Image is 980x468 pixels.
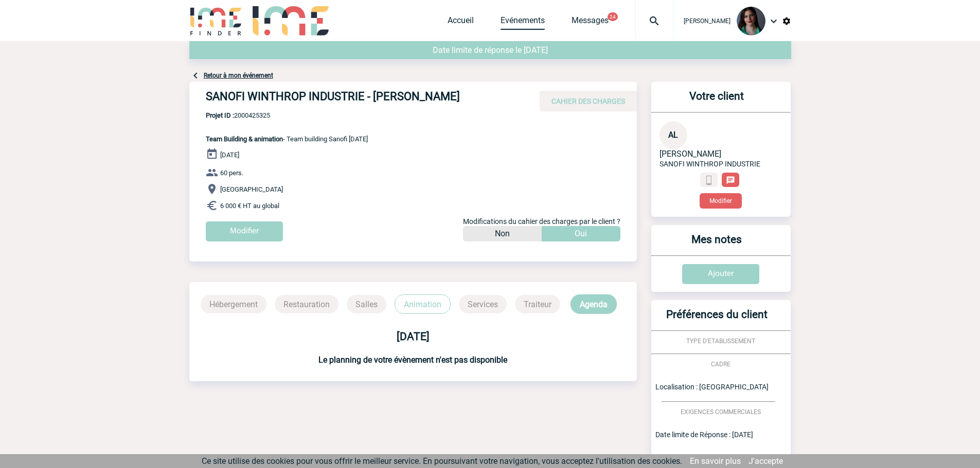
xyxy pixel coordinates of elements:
[690,456,741,466] a: En savoir plus
[660,149,721,159] span: [PERSON_NAME]
[655,90,778,112] h3: Votre client
[206,111,368,119] span: 2000425325
[206,135,283,143] span: Team Building & animation
[711,361,730,368] span: CADRE
[395,294,451,314] p: Animation
[681,408,761,416] span: EXIGENCES COMMERCIALES
[704,176,714,185] img: portable.png
[749,456,783,466] a: J'accepte
[655,430,753,439] span: Date limite de Réponse : [DATE]
[700,193,742,209] button: Modifier
[347,295,386,313] p: Salles
[206,111,234,119] b: Projet ID :
[448,15,474,30] a: Accueil
[515,295,560,313] p: Traiteur
[608,12,618,21] button: 24
[189,355,637,365] h3: Le planning de votre évènement n'est pas disponible
[204,72,273,79] a: Retour à mon événement
[220,202,279,210] span: 6 000 € HT au global
[433,45,548,55] span: Date limite de réponse le [DATE]
[495,226,510,241] p: Non
[201,295,266,313] p: Hébergement
[726,176,735,185] img: chat-24-px-w.png
[684,17,730,25] span: [PERSON_NAME]
[686,338,755,345] span: TYPE D'ETABLISSEMENT
[655,308,778,330] h3: Préférences du client
[575,226,587,241] p: Oui
[202,456,682,466] span: Ce site utilise des cookies pour vous offrir le meilleur service. En poursuivant votre navigation...
[668,130,678,140] span: AL
[206,90,514,107] h4: SANOFI WINTHROP INDUSTRIE - [PERSON_NAME]
[189,6,243,35] img: IME-Finder
[397,330,430,343] b: [DATE]
[571,294,617,314] p: Agenda
[655,233,778,255] h3: Mes notes
[220,151,239,159] span: [DATE]
[655,383,769,391] span: Localisation : [GEOGRAPHIC_DATA]
[206,221,283,241] input: Modifier
[737,7,765,35] img: 131235-0.jpeg
[501,15,545,30] a: Evénements
[220,185,283,193] span: [GEOGRAPHIC_DATA]
[572,15,609,30] a: Messages
[275,295,338,313] p: Restauration
[660,160,760,168] span: SANOFI WINTHROP INDUSTRIE
[551,97,625,105] span: CAHIER DES CHARGES
[463,217,620,226] span: Modifications du cahier des charges par le client ?
[682,264,759,284] input: Ajouter
[459,295,507,313] p: Services
[206,135,368,143] span: - Team building Sanofi [DATE]
[220,169,243,177] span: 60 pers.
